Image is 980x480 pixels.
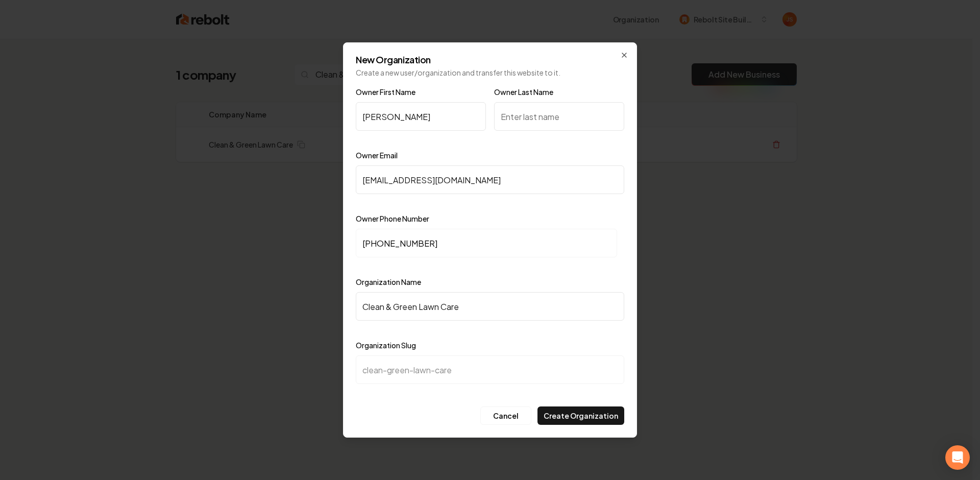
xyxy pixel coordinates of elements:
label: Organization Name [356,277,421,286]
input: Enter email [356,165,624,194]
label: Organization Slug [356,341,416,350]
input: Enter first name [356,102,486,131]
input: New Organization [356,292,624,321]
p: Create a new user/organization and transfer this website to it. [356,67,624,78]
button: Create Organization [537,406,624,425]
label: Owner Phone Number [356,214,429,223]
label: Owner First Name [356,87,415,97]
label: Owner Email [356,151,398,160]
label: Owner Last Name [494,87,553,97]
button: Cancel [480,406,531,425]
h2: New Organization [356,55,624,64]
input: new-organization-slug [356,355,624,384]
input: Enter last name [494,102,624,131]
